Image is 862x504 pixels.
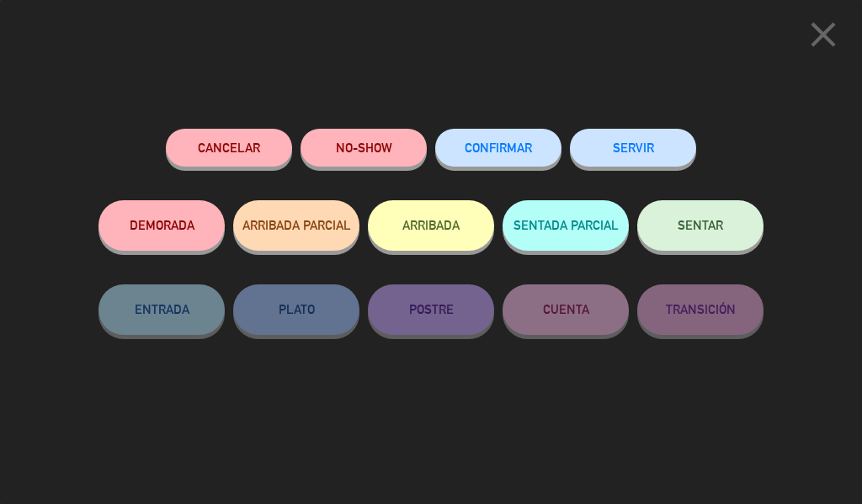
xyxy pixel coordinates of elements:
button: NO-SHOW [301,129,427,167]
span: CONFIRMAR [465,141,532,155]
button: CUENTA [503,284,629,335]
span: ARRIBADA PARCIAL [242,218,351,232]
button: ARRIBADA [368,200,494,251]
button: SERVIR [570,129,696,167]
button: SENTADA PARCIAL [503,200,629,251]
button: TRANSICIÓN [637,284,764,335]
i: close [802,13,844,56]
button: CONFIRMAR [435,129,561,167]
button: ENTRADA [98,284,225,335]
button: close [797,13,849,62]
button: PLATO [233,284,359,335]
span: SENTAR [678,218,723,232]
button: DEMORADA [98,200,225,251]
button: Cancelar [166,129,292,167]
button: POSTRE [368,284,494,335]
button: SENTAR [637,200,764,251]
button: ARRIBADA PARCIAL [233,200,359,251]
